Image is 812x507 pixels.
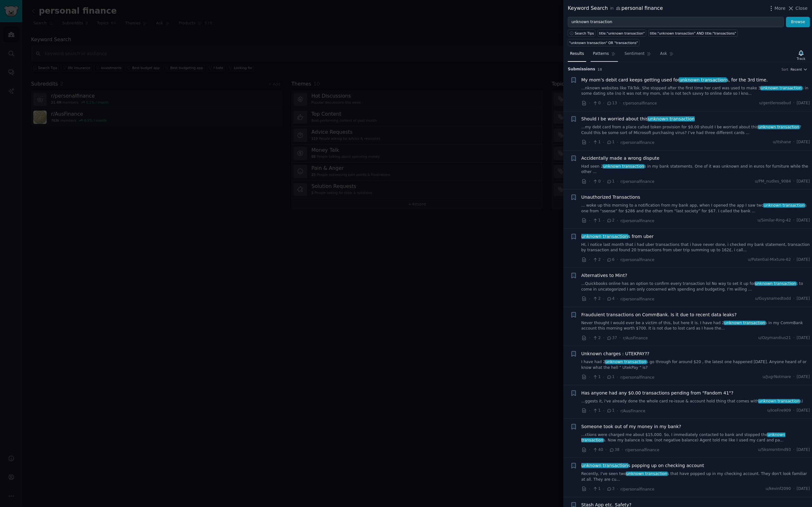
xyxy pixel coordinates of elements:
[617,178,618,185] span: ·
[619,100,620,106] span: ·
[598,29,646,37] a: title:"unknown transaction"
[599,31,645,35] div: title:"unknown transaction"
[755,281,796,286] span: unknown transaction
[793,335,795,341] span: ·
[797,408,810,414] span: [DATE]
[575,31,594,35] span: Search Tips
[622,49,653,62] a: Sentiment
[755,296,791,302] span: u/Guysnamedtodd
[679,77,727,82] span: unknown transaction
[589,256,590,263] span: ·
[581,311,737,318] span: Fraudulent transactions on CommBank. Is it due to recent data leaks?
[606,179,614,184] span: 1
[593,447,603,453] span: 40
[793,100,795,106] span: ·
[581,125,810,136] a: ...my debt card from a place called token provision for $0.00 should I be worried about thisunkno...
[768,5,786,12] button: More
[620,219,654,223] span: r/personalfinance
[623,101,657,106] span: r/personalfinance
[568,67,595,72] span: Submission s
[775,5,786,12] span: More
[603,100,604,106] span: ·
[797,56,805,61] div: Track
[797,100,810,106] span: [DATE]
[758,399,800,403] span: unknown transaction
[660,51,667,57] span: Ask
[581,234,629,239] span: unknown transaction
[606,374,614,380] span: 1
[797,447,810,453] span: [DATE]
[581,77,768,83] span: My mom’s debit card keeps getting used for s, for the 3rd time.
[773,139,791,145] span: u/Itshane
[581,359,810,370] a: I have had 2unknown transactions go through for around $20 , the latest one happened [DATE]. Anyo...
[593,139,600,145] span: 1
[593,408,600,414] span: 1
[617,139,618,146] span: ·
[593,218,600,223] span: 1
[606,257,614,263] span: 6
[795,48,808,62] button: Track
[606,408,614,414] span: 1
[581,164,810,175] a: Had seen 2unknown transactions in my bank statements. One of it was unknown and in euros for furn...
[589,217,590,224] span: ·
[606,218,614,223] span: 2
[589,335,590,341] span: ·
[648,29,737,37] a: title:"unknown transaction" AND title:"transactions"
[593,335,600,341] span: 2
[606,486,614,492] span: 3
[570,51,584,57] span: Results
[617,374,618,381] span: ·
[748,257,791,263] span: u/Potential-Mixture-62
[589,374,590,381] span: ·
[620,140,654,145] span: r/personalfinance
[790,67,802,72] span: Recent
[758,125,800,129] span: unknown transaction
[724,321,766,325] span: unknown transaction
[797,335,810,341] span: [DATE]
[591,49,618,62] a: Patterns
[581,462,704,469] a: unknown transactions popping up on checking account
[620,487,654,491] span: r/personalfinance
[581,463,629,468] span: unknown transaction
[581,471,810,482] a: Recently, I've seen twounknown transactions that have popped up in my checking account. They don'...
[603,335,604,341] span: ·
[620,297,654,301] span: r/personalfinance
[755,179,791,184] span: u/PM_nudles_9084
[581,155,659,162] span: Accidentally made a wrong dispute
[568,39,639,46] a: "unknown transaction" OR "transactions"
[786,17,810,28] button: Browse
[568,4,663,12] div: Keyword Search personal finance
[620,258,654,262] span: r/personalfinance
[568,17,784,28] input: Try a keyword related to your business
[797,218,810,223] span: [DATE]
[793,257,795,263] span: ·
[589,408,590,414] span: ·
[581,272,627,279] a: Alternatives to Mint?
[589,178,590,185] span: ·
[568,49,586,62] a: Results
[581,233,654,240] span: s from uber
[581,432,810,443] a: ...ctions were charged me about $15,000. So, I immediately contacted to bank and stopped theunkno...
[620,179,654,184] span: r/personalfinance
[569,41,638,45] div: "unknown transaction" OR "transactions"
[589,296,590,302] span: ·
[782,67,789,72] div: Sort
[598,67,602,71] span: 18
[619,335,620,341] span: ·
[758,447,791,453] span: u/Sksmsrntmd93
[606,100,617,106] span: 13
[581,116,695,122] a: Should I be worried about thisunknown transaction
[581,242,810,253] a: HI, i notice last month that i had uber transactions that i have never done, i checked my bank st...
[797,486,810,492] span: [DATE]
[581,320,810,331] a: Never thought I would ever be a victim of this, but here it is. I have had 2unknown transactions ...
[581,86,810,97] a: ...nknown websites like TikTok. She stopped after the first time her card was used to make 3unkno...
[581,399,810,404] a: ...ggests it, i've already done the whole card re-issue & account hold thing that comes withunkno...
[606,446,607,453] span: ·
[788,5,808,12] button: Close
[650,31,736,35] div: title:"unknown transaction" AND title:"transactions"
[793,296,795,302] span: ·
[658,49,676,62] a: Ask
[793,218,795,223] span: ·
[581,423,681,430] a: Someone took out of my money in my bank?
